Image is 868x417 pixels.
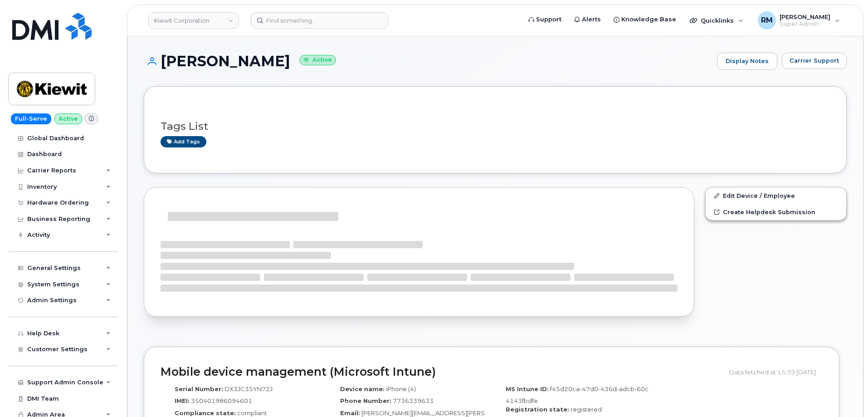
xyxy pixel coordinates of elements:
a: Display Notes [717,53,777,70]
span: 7736339633 [393,397,434,404]
label: Device name: [340,385,385,393]
span: registered [571,406,602,413]
span: iPhone (4) [386,385,416,392]
small: Active [299,55,336,65]
button: Carrier Support [782,53,847,69]
label: Serial Number: [175,385,223,393]
h1: [PERSON_NAME] [144,53,712,69]
h3: Tags List [161,121,830,132]
span: Carrier Support [790,56,839,65]
label: Registration state: [506,405,569,414]
a: Edit Device / Employee [706,187,846,204]
label: Phone Number: [340,397,391,405]
label: IMEI: [175,397,190,405]
span: f45d20ca-47d0-436d-adcb-60c4143fbdfe [506,385,649,405]
a: Create Helpdesk Submission [706,204,846,220]
span: DX3JC35YN72J [224,385,273,392]
span: 350401986094601 [191,397,252,404]
label: MS Intune ID: [506,385,549,393]
h2: Mobile device management (Microsoft Intune) [161,366,722,378]
a: Add tags [161,136,206,147]
div: Data fetched at 15:39 [DATE] [729,363,823,381]
span: compliant [237,409,267,417]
